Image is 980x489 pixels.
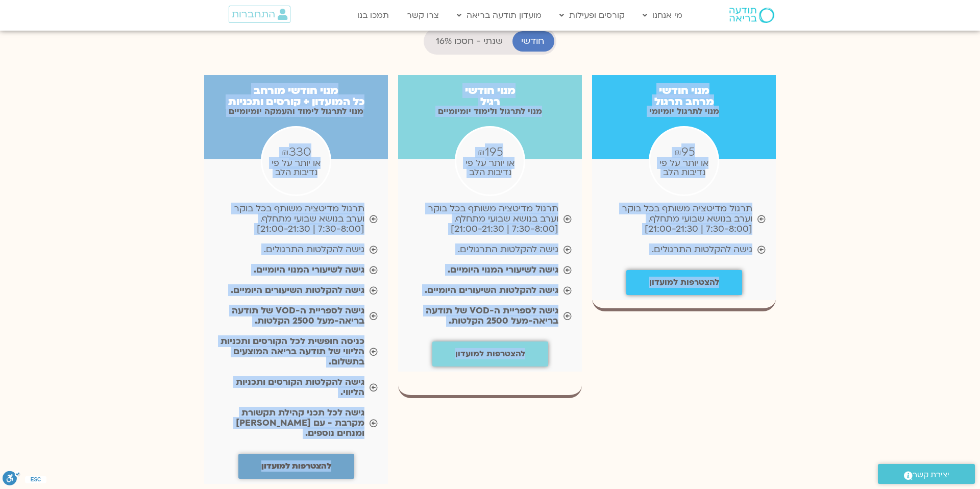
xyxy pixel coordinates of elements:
h3: מנוי חודשי מרחב תרגול [592,85,776,107]
p: מנוי לתרגול ולימוד יומיומיים [398,107,582,115]
span: ₪ [674,147,681,158]
img: תודעה בריאה [729,8,774,23]
b: להצטרפות למועדון [649,277,719,288]
a: התחברות [229,6,290,23]
span: תרגול מדיטציה משותף בכל בוקר וערב בנושא שבועי מתחלף. [7:30-8:00 | 21:00-21:30] [214,204,364,234]
p: מנוי לתרגול יומיומי [592,107,776,115]
span: ₪ [282,147,289,158]
a: להצטרפות למועדון [626,270,742,295]
a: מי אנחנו [638,6,688,25]
b: גישה לשיעורי המנוי היומיים. [254,264,364,276]
span: חודשי [521,36,544,46]
span: 95 [681,145,695,159]
b: גישה להקלטות הקורסים ותכניות הליווי. [236,376,364,398]
span: ₪ [478,147,485,158]
a: מועדון תודעה בריאה [452,6,547,25]
b: להצטרפות למועדון [455,348,525,359]
span: 195 [485,145,503,159]
b: כניסה חופשית לכל הקורסים ותכניות הליווי של תודעה בריאה המוצעים בתשלום. [220,335,364,368]
a: צרו קשר [402,6,444,25]
span: גישה להקלטות התרגולים. [264,244,364,255]
a: קורסים ופעילות [554,6,630,25]
span: 330 [289,145,311,159]
a: להצטרפות למועדון [432,341,548,366]
b: גישה לשיעורי המנוי היומיים. [448,264,558,276]
span: שנתי - חסכו 16% [436,36,503,46]
span: יצירת קשר [913,468,949,482]
a: יצירת קשר [878,464,975,484]
b: גישה להקלטות השיעורים היומיים. [231,284,364,296]
b: גישה לספריית ה-VOD של תודעה בריאה-מעל 2500 הקלטות. [232,305,364,327]
span: התחברות [232,9,275,20]
span: גישה להקלטות התרגולים. [652,244,752,255]
span: גישה להקלטות התרגולים. [458,244,558,255]
h3: מנוי חודשי רגיל [398,85,582,107]
span: או יותר על פי נדיבות הלב [465,157,514,178]
b: גישה לכל תכני קהילת תקשורת מקרבת - עם [PERSON_NAME] ומנחים נוספים. [236,407,364,439]
b: גישה לספריית ה-VOD של תודעה בריאה-מעל 2500 הקלטות. [426,305,558,327]
a: תמכו בנו [352,6,394,25]
span: או יותר על פי נדיבות הלב [659,157,708,178]
span: או יותר על פי נדיבות הלב [272,157,321,178]
span: תרגול מדיטציה משותף בכל בוקר וערב בנושא שבועי מתחלף. [7:30-8:00 | 21:00-21:30] [408,204,558,234]
h3: מנוי חודשי מורחב כל המועדון + קורסים ותכניות [204,85,388,107]
b: להצטרפות למועדון [261,460,331,472]
b: גישה להקלטות השיעורים היומיים. [425,284,558,296]
p: מנוי לתרגול לימוד והעמקה יומיומיים [204,107,388,115]
span: תרגול מדיטציה משותף בכל בוקר וערב בנושא שבועי מתחלף. [7:30-8:00 | 21:00-21:30] [602,204,752,234]
a: להצטרפות למועדון [238,454,354,479]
